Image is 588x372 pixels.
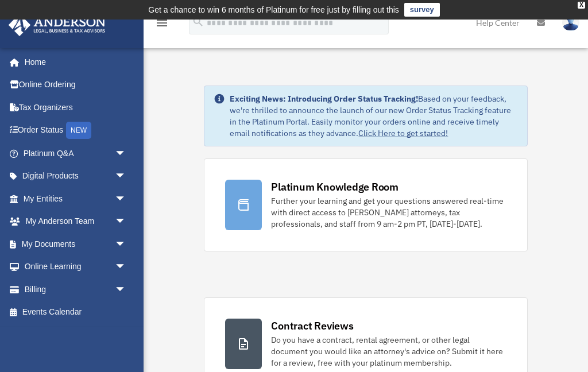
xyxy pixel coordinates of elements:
[192,15,204,28] i: search
[115,278,138,301] span: arrow_drop_down
[562,14,579,31] img: User Pic
[230,93,517,139] div: Based on your feedback, we're thrilled to announce the launch of our new Order Status Tracking fe...
[8,51,138,73] a: Home
[8,96,144,119] a: Tax Organizers
[271,195,506,230] div: Further your learning and get your questions answered real-time with direct access to [PERSON_NAM...
[8,278,144,301] a: Billingarrow_drop_down
[115,142,138,165] span: arrow_drop_down
[155,20,169,30] a: menu
[578,2,585,9] div: close
[8,210,144,233] a: My Anderson Teamarrow_drop_down
[271,180,399,194] div: Platinum Knowledge Room
[230,94,418,104] strong: Exciting News: Introducing Order Status Tracking!
[8,165,144,188] a: Digital Productsarrow_drop_down
[8,255,144,278] a: Online Learningarrow_drop_down
[271,319,353,333] div: Contract Reviews
[155,16,169,30] i: menu
[271,334,506,369] div: Do you have a contract, rental agreement, or other legal document you would like an attorney's ad...
[204,158,527,251] a: Platinum Knowledge Room Further your learning and get your questions answered real-time with dire...
[115,187,138,211] span: arrow_drop_down
[404,3,440,17] a: survey
[8,187,144,210] a: My Entitiesarrow_drop_down
[66,122,91,139] div: NEW
[8,119,144,142] a: Order StatusNEW
[8,73,144,96] a: Online Ordering
[115,210,138,234] span: arrow_drop_down
[115,232,138,256] span: arrow_drop_down
[115,165,138,188] span: arrow_drop_down
[5,14,109,36] img: Anderson Advisors Platinum Portal
[8,142,144,165] a: Platinum Q&Aarrow_drop_down
[8,232,144,255] a: My Documentsarrow_drop_down
[115,255,138,279] span: arrow_drop_down
[8,301,144,324] a: Events Calendar
[148,3,399,17] div: Get a chance to win 6 months of Platinum for free just by filling out this
[358,128,448,138] a: Click Here to get started!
